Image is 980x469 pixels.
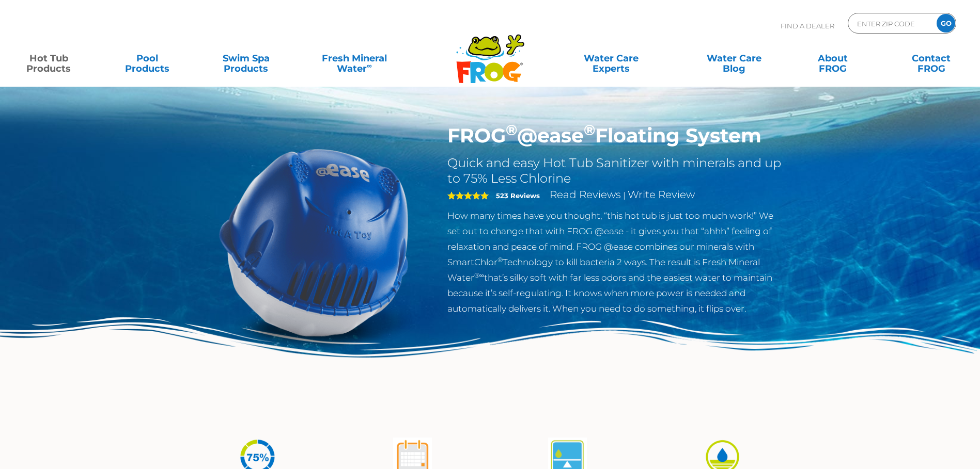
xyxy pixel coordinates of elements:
[447,191,489,200] span: 5
[208,48,285,69] a: Swim SpaProducts
[196,124,432,360] img: hot-tub-product-atease-system.png
[506,121,517,139] sup: ®
[450,21,530,84] img: Frog Products Logo
[584,121,595,139] sup: ®
[496,191,540,200] strong: 523 Reviews
[306,48,402,69] a: Fresh MineralWater∞
[794,48,871,69] a: AboutFROG
[937,14,955,33] input: GO
[474,271,484,279] sup: ®∞
[549,48,674,69] a: Water CareExperts
[550,188,621,201] a: Read Reviews
[497,256,503,264] sup: ®
[109,48,186,69] a: PoolProducts
[447,155,785,186] h2: Quick and easy Hot Tub Sanitizer with minerals and up to 75% Less Chlorine
[623,190,626,200] span: |
[781,13,834,39] p: Find A Dealer
[367,61,372,70] sup: ∞
[628,188,695,201] a: Write Review
[447,124,785,148] h1: FROG @ease Floating System
[10,48,87,69] a: Hot TubProducts
[695,48,772,69] a: Water CareBlog
[893,48,970,69] a: ContactFROG
[447,208,785,316] p: How many times have you thought, “this hot tub is just too much work!” We set out to change that ...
